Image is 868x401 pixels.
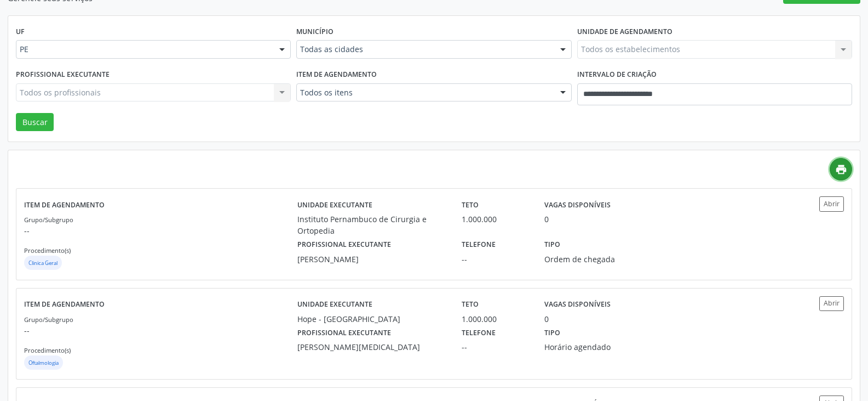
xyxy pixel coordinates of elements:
small: Procedimento(s) [24,246,71,255]
div: [PERSON_NAME] [297,253,446,265]
div: 0 [544,313,549,325]
label: Município [296,24,334,41]
span: PE [20,44,268,55]
button: Buscar [16,113,54,132]
button: Abrir [819,296,844,311]
label: Vagas disponíveis [544,296,611,313]
label: Teto [462,296,479,313]
button: Abrir [819,196,844,211]
small: Grupo/Subgrupo [24,216,73,224]
label: Item de agendamento [24,196,105,213]
div: Instituto Pernambuco de Cirurgia e Ortopedia [297,213,446,236]
label: Unidade de agendamento [577,24,672,41]
label: Vagas disponíveis [544,196,611,213]
small: Oftalmologia [28,359,59,366]
div: Hope - [GEOGRAPHIC_DATA] [297,313,446,325]
div: -- [462,253,528,265]
i: print [835,163,847,176]
label: Profissional executante [16,66,110,83]
p: -- [24,225,297,236]
span: Todos os itens [300,87,549,98]
label: Profissional executante [297,236,391,253]
div: 1.000.000 [462,213,528,225]
label: Teto [462,196,479,213]
label: Tipo [544,325,560,342]
p: -- [24,325,297,336]
span: Todas as cidades [300,44,549,55]
div: Horário agendado [544,341,652,353]
label: Profissional executante [297,325,391,342]
div: 1.000.000 [462,313,528,325]
small: Procedimento(s) [24,346,71,354]
label: Unidade executante [297,296,372,313]
div: 0 [544,213,549,225]
label: UF [16,24,25,41]
small: Clinica Geral [28,259,58,267]
label: Unidade executante [297,196,372,213]
label: Telefone [462,236,496,253]
a: print [830,158,852,180]
div: [PERSON_NAME][MEDICAL_DATA] [297,341,446,353]
label: Item de agendamento [296,66,377,83]
label: Telefone [462,325,496,342]
label: Intervalo de criação [577,66,657,83]
small: Grupo/Subgrupo [24,315,73,324]
div: -- [462,341,528,353]
label: Tipo [544,236,560,253]
label: Item de agendamento [24,296,105,313]
div: Ordem de chegada [544,253,652,265]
